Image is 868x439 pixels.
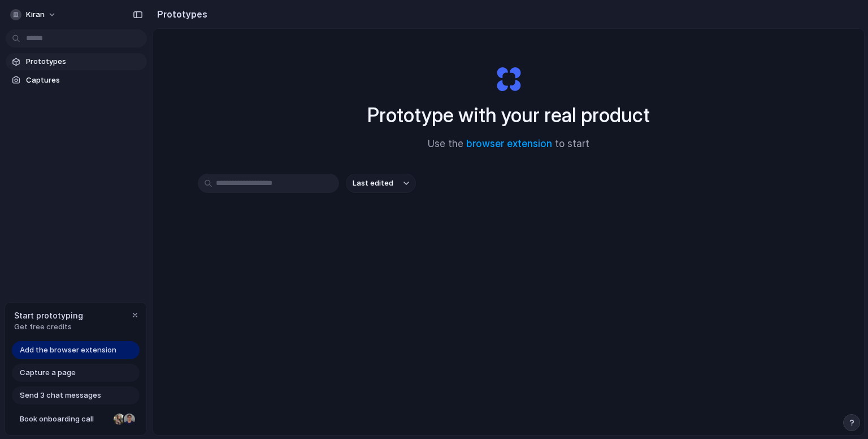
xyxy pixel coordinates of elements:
button: kiran [6,6,62,24]
span: Get free credits [14,321,83,333]
span: Send 3 chat messages [20,390,101,401]
span: Captures [26,75,142,86]
a: Prototypes [6,53,147,70]
a: Book onboarding call [12,410,140,428]
h2: Prototypes [153,7,207,21]
span: Add the browser extension [20,345,116,356]
div: Nicole Kubica [112,412,126,426]
div: Christian Iacullo [123,412,136,426]
span: Use the to start [428,137,589,152]
button: Last edited [346,174,416,193]
span: Last edited [353,178,393,189]
span: Start prototyping [14,309,83,321]
h1: Prototype with your real product [367,100,650,130]
span: kiran [26,9,45,20]
span: Prototypes [26,56,142,67]
span: Capture a page [20,367,76,378]
a: Captures [6,72,147,89]
span: Book onboarding call [20,414,109,425]
a: browser extension [466,138,552,149]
